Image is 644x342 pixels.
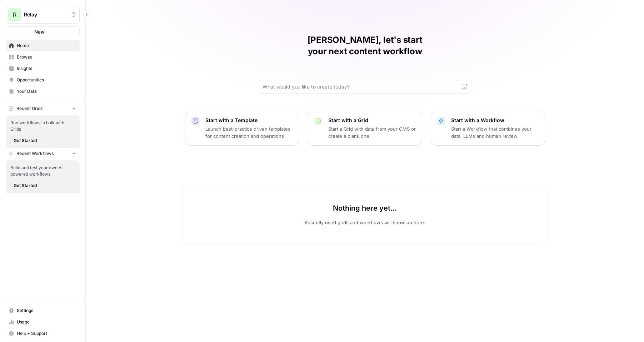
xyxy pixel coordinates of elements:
button: Start with a WorkflowStart a Workflow that combines your data, LLMs and human review [431,111,545,146]
p: Start with a Template [205,117,293,124]
input: What would you like to create today? [263,83,459,90]
span: Get Started [14,137,37,144]
span: Insights [17,65,76,72]
a: Your Data [6,86,80,97]
button: Start with a GridStart a Grid with data from your CMS or create a blank one [308,111,422,146]
button: Recent Workflows [6,148,80,159]
span: Get Started [14,182,37,189]
button: Start with a TemplateLaunch best-practice driven templates for content creation and operations [185,111,299,146]
span: Help + Support [17,330,76,337]
p: Nothing here yet... [333,203,397,213]
span: Run workflows in bulk with Grids [10,120,75,132]
button: New [6,26,80,37]
span: Relay [24,11,67,18]
span: Recent Workflows [16,150,54,157]
button: Get Started [10,181,40,190]
button: Recent Grids [6,103,80,114]
span: Your Data [17,88,76,95]
span: New [34,28,45,35]
a: Opportunities [6,74,80,86]
span: Browse [17,54,76,60]
p: Start a Grid with data from your CMS or create a blank one [328,125,416,140]
h1: [PERSON_NAME], let's start your next content workflow [258,34,472,57]
p: Start with a Workflow [451,117,539,124]
span: Recent Grids [16,105,43,112]
p: Recently used grids and workflows will show up here. [305,219,425,226]
button: Get Started [10,136,40,145]
a: Insights [6,63,80,74]
button: Workspace: Relay [6,6,80,24]
p: Start with a Grid [328,117,416,124]
p: Launch best-practice driven templates for content creation and operations [205,125,293,140]
a: Settings [6,305,80,316]
a: Home [6,40,80,51]
span: Settings [17,307,76,314]
p: Start a Workflow that combines your data, LLMs and human review [451,125,539,140]
button: Help + Support [6,328,80,339]
a: Browse [6,51,80,63]
span: Opportunities [17,77,76,83]
a: Usage [6,316,80,328]
span: Usage [17,319,76,325]
span: R [13,10,16,19]
span: Home [17,42,76,49]
span: Build and test your own AI powered workflows [10,165,75,177]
